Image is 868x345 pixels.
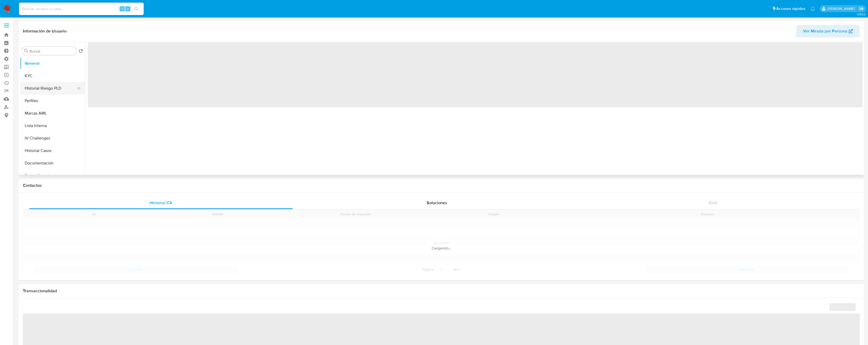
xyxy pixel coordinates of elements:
span: ‌ [88,42,863,107]
h1: Transaccionalidad [23,288,860,294]
span: Soluciones [427,200,447,206]
button: IV Challenges [20,132,85,144]
button: search-icon [131,5,142,12]
button: Historial Riesgo PLD [20,82,81,95]
input: Buscar usuario o caso... [19,5,144,12]
a: Notificaciones [811,6,815,11]
button: KYC [20,70,85,82]
p: federico.luaces@mercadolibre.com [827,6,857,11]
input: Buscar [29,49,75,54]
a: Salir [859,6,864,11]
h1: Contactos [23,183,860,188]
span: Ver Mirada por Persona [803,25,847,37]
span: Chat [709,200,718,206]
button: Documentación [20,157,85,169]
button: Fecha Compliant [20,169,85,182]
h1: Información de Usuario [23,29,67,34]
span: Accesos rápidos [776,6,805,11]
span: ⌥ [120,6,124,11]
span: ‌ [830,303,856,311]
button: Ver Mirada por Persona [796,25,860,37]
button: Historial Casos [20,144,85,157]
span: Historial CX [150,200,172,206]
button: Lista Interna [20,120,85,132]
div: Cargando... [23,246,860,251]
button: Volver al orden por defecto [79,49,83,55]
button: Marcas AML [20,107,85,120]
span: s [127,6,129,11]
button: Perfiles [20,95,85,107]
button: General [20,57,85,70]
button: Buscar [24,49,28,53]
